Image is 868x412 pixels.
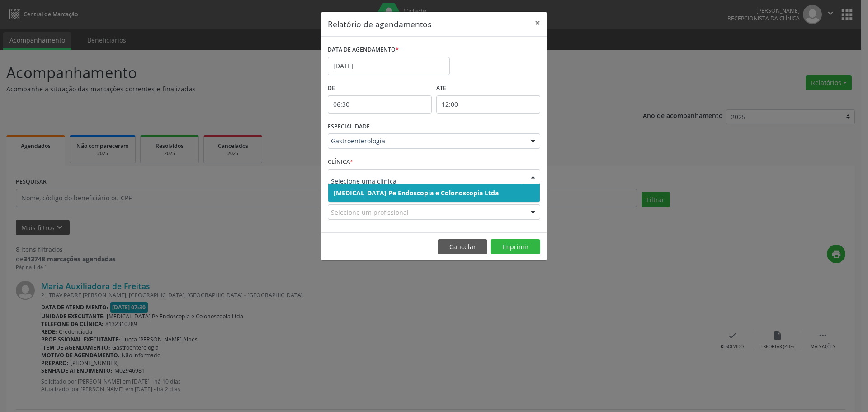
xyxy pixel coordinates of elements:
[436,95,540,114] input: Selecione o horário final
[528,12,547,34] button: Close
[328,120,370,134] label: ESPECIALIDADE
[328,57,450,75] input: Selecione uma data ou intervalo
[328,43,399,57] label: DATA DE AGENDAMENTO
[436,81,540,95] label: ATÉ
[328,18,431,30] h5: Relatório de agendamentos
[331,172,522,190] input: Selecione uma clínica
[328,155,353,169] label: CLÍNICA
[438,239,487,255] button: Cancelar
[331,137,522,146] span: Gastroenterologia
[491,239,540,255] button: Imprimir
[328,95,432,114] input: Selecione o horário inicial
[328,81,432,95] label: De
[334,189,499,197] span: [MEDICAL_DATA] Pe Endoscopia e Colonoscopia Ltda
[331,208,409,217] span: Selecione um profissional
